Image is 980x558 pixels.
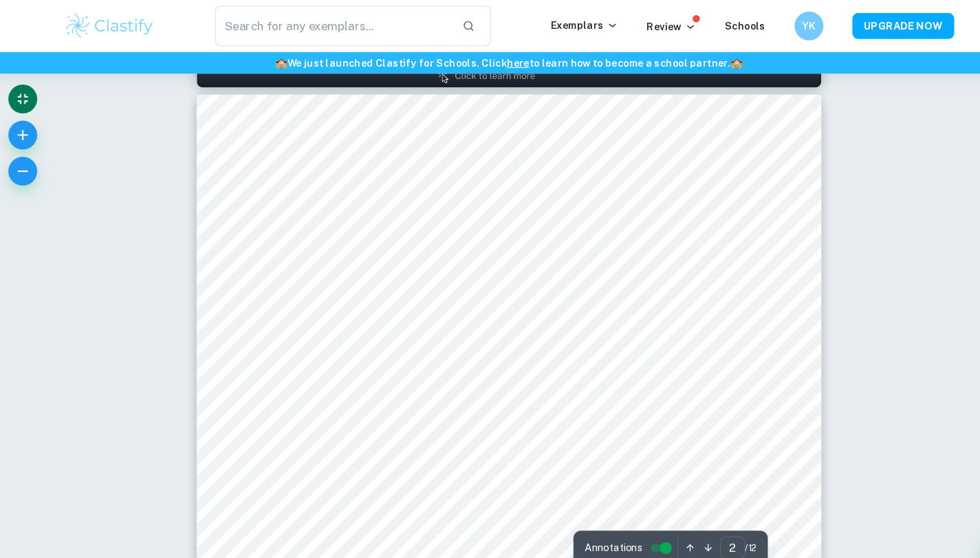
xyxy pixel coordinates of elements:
h6: YK [767,17,783,32]
h6: We just launched Clastify for Schools. Click to learn how to become a school partner. [3,52,977,67]
span: 🏫 [268,54,279,65]
span: 🏫 [701,54,712,65]
p: Review [622,18,668,33]
span: / 12 [715,515,726,528]
button: UPGRADE NOW [817,12,914,37]
a: Schools [696,19,734,30]
button: Help and Feedback [939,510,966,537]
span: Annotations [563,514,618,528]
a: here [488,54,510,65]
img: Clastify logo [67,11,154,38]
button: Exit fullscreen [14,80,41,108]
button: YK [762,11,790,38]
input: Search for any exemplars... [210,5,435,44]
p: Exemplars [530,16,594,32]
